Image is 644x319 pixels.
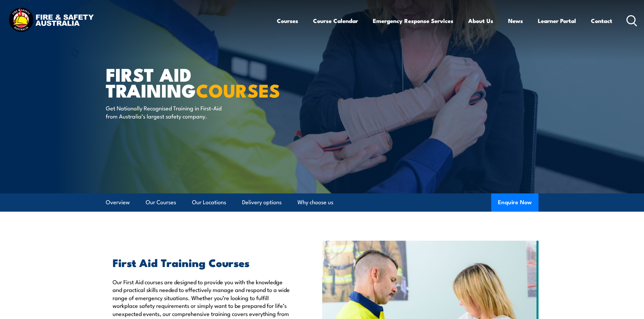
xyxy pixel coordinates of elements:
[491,193,539,212] button: Enquire Now
[297,193,333,211] a: Why choose us
[113,258,291,267] h2: First Aid Training Courses
[106,193,130,211] a: Overview
[242,193,282,211] a: Delivery options
[313,12,358,30] a: Course Calendar
[192,193,226,211] a: Our Locations
[591,12,612,30] a: Contact
[277,12,298,30] a: Courses
[146,193,176,211] a: Our Courses
[538,12,576,30] a: Learner Portal
[468,12,493,30] a: About Us
[508,12,523,30] a: News
[196,76,280,104] strong: COURSES
[106,66,273,98] h1: First Aid Training
[106,104,229,120] p: Get Nationally Recognised Training in First-Aid from Australia’s largest safety company.
[373,12,453,30] a: Emergency Response Services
